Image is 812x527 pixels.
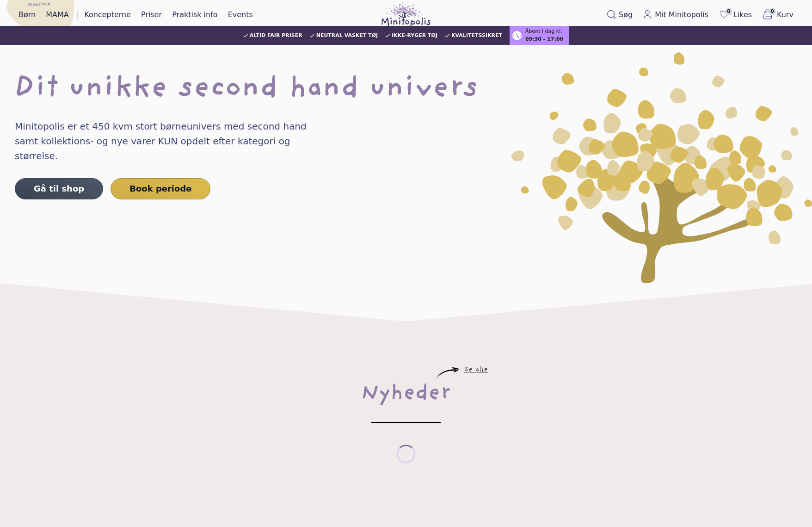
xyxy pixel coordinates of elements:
[111,178,210,199] a: Book periode
[361,379,451,409] div: Nyheder
[15,7,39,22] a: Børn
[769,8,776,15] span: 0
[381,2,431,28] img: Minitopolis logo
[525,28,562,36] span: Åbent i dag kl.
[639,7,712,22] a: Mit Minitopolis
[15,178,103,199] a: Gå til shop
[451,33,502,38] span: Kvalitetssikret
[137,7,166,22] a: Priser
[525,36,563,43] span: 09:30 - 17:00
[510,26,569,45] a: Åbent i dag kl.09:30 - 17:00
[392,33,437,38] span: Ikke-ryger tøj
[733,9,752,20] span: Likes
[603,7,636,22] button: Søg
[42,7,73,22] a: MAMA
[224,7,257,22] a: Events
[15,119,326,163] h4: Minitopolis er et 450 kvm stort børneunivers med second hand samt kollektions- og nye varer KUN o...
[250,33,302,38] span: Altid fair priser
[168,7,221,22] a: Praktisk info
[464,367,488,373] a: Se alle
[80,7,135,22] a: Koncepterne
[619,9,633,20] span: Søg
[655,9,708,20] span: Mit Minitopolis
[511,52,812,283] img: Minitopolis' logo som et gul blomst
[715,7,756,23] a: 0Likes
[758,7,797,23] button: 0Kurv
[316,33,378,38] span: Neutral vasket tøj
[15,74,797,104] h1: Dit unikke second hand univers
[725,8,732,15] span: 0
[777,9,794,20] span: Kurv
